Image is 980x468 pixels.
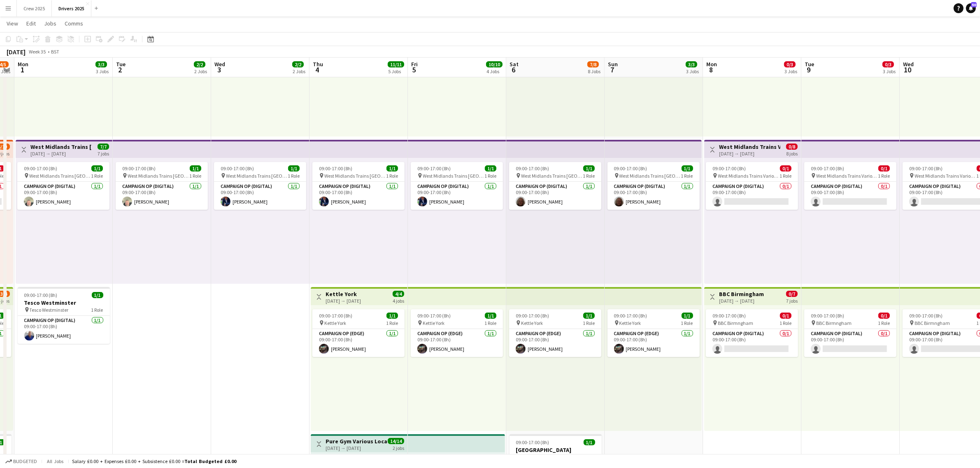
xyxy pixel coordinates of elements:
span: View [7,20,18,27]
span: Budgeted [13,459,37,464]
span: Jobs [44,20,56,27]
span: 50 [971,2,977,7]
span: Total Budgeted £0.00 [184,458,236,464]
span: Comms [65,20,83,27]
a: 50 [966,3,976,13]
span: Week 35 [27,49,48,55]
a: Edit [23,18,39,29]
div: Salary £0.00 + Expenses £0.00 + Subsistence £0.00 = [72,458,236,464]
a: View [3,18,21,29]
a: Jobs [41,18,60,29]
span: Edit [26,20,36,27]
div: BST [51,49,59,55]
button: Budgeted [4,457,38,466]
div: [DATE] [7,48,26,56]
button: Drivers 2025 [52,0,91,16]
button: Crew 2025 [17,0,52,16]
span: All jobs [45,458,65,464]
a: Comms [61,18,86,29]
